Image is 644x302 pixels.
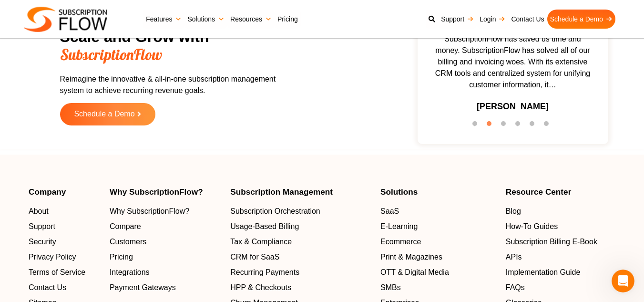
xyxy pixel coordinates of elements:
[230,236,371,248] a: Tax & Compliance
[110,267,150,278] span: Integrations
[29,282,100,293] a: Contact Us
[380,236,496,248] a: Ecommerce
[380,206,399,217] span: SaaS
[29,236,56,248] span: Security
[29,236,100,248] a: Security
[506,251,522,263] span: APIs
[380,221,418,232] span: E-Learning
[506,206,615,217] a: Blog
[60,73,298,96] p: Reimagine the innovative & all-in-one subscription management system to achieve recurring revenue...
[29,282,66,293] span: Contact Us
[506,267,581,278] span: Implementation Guide
[230,221,371,232] a: Usage-Based Billing
[380,251,496,263] a: Print & Magazines
[110,221,141,232] span: Compare
[230,251,279,263] span: CRM for SaaS
[380,221,496,232] a: E-Learning
[506,221,558,232] span: How-To Guides
[612,270,634,292] iframe: Intercom live chat
[508,10,547,29] a: Contact Us
[230,206,371,217] a: Subscription Orchestration
[230,282,291,293] span: HPP & Checkouts
[184,10,227,29] a: Solutions
[230,282,371,293] a: HPP & Checkouts
[380,251,442,263] span: Print & Magazines
[110,206,221,217] a: Why SubscriptionFlow?
[506,282,615,293] a: FAQs
[29,188,100,196] h4: Company
[29,221,55,232] span: Support
[380,206,496,217] a: SaaS
[487,121,496,131] button: 2 of 6
[110,282,221,293] a: Payment Gateways
[60,45,162,64] span: SubscriptionFlow
[530,121,539,131] button: 5 of 6
[380,236,421,248] span: Ecommerce
[110,267,221,278] a: Integrations
[110,221,221,232] a: Compare
[74,110,134,118] span: Schedule a Demo
[506,236,615,248] a: Subscription Billing E-Book
[477,10,508,29] a: Login
[29,221,100,232] a: Support
[29,206,100,217] a: About
[110,188,221,196] h4: Why SubscriptionFlow?
[227,10,275,29] a: Resources
[506,221,615,232] a: How-To Guides
[506,188,615,196] h4: Resource Center
[230,236,292,248] span: Tax & Compliance
[275,10,301,29] a: Pricing
[380,282,401,293] span: SMBs
[60,103,155,125] a: Schedule a Demo
[380,282,496,293] a: SMBs
[110,206,189,217] span: Why SubscriptionFlow?
[110,251,221,263] a: Pricing
[29,206,49,217] span: About
[380,188,496,196] h4: Solutions
[477,100,549,113] h3: [PERSON_NAME]
[230,206,320,217] span: Subscription Orchestration
[547,10,615,29] a: Schedule a Demo
[422,33,603,91] span: SubscriptionFlow has saved us time and money. SubscriptionFlow has solved all of our billing and ...
[506,251,615,263] a: APIs
[501,121,511,131] button: 3 of 6
[143,10,184,29] a: Features
[230,221,299,232] span: Usage-Based Billing
[230,267,371,278] a: Recurring Payments
[506,206,521,217] span: Blog
[380,267,449,278] span: OTT & Digital Media
[230,251,371,263] a: CRM for SaaS
[29,267,85,278] span: Terms of Service
[110,236,146,248] span: Customers
[506,236,597,248] span: Subscription Billing E-Book
[230,188,371,196] h4: Subscription Management
[110,282,176,293] span: Payment Gateways
[60,28,298,64] h2: Scale and Grow with
[110,236,221,248] a: Customers
[29,267,100,278] a: Terms of Service
[110,251,133,263] span: Pricing
[544,121,553,131] button: 6 of 6
[515,121,525,131] button: 4 of 6
[24,7,107,32] img: Subscriptionflow
[506,267,615,278] a: Implementation Guide
[29,251,76,263] span: Privacy Policy
[472,121,482,131] button: 1 of 6
[380,267,496,278] a: OTT & Digital Media
[230,267,299,278] span: Recurring Payments
[29,251,100,263] a: Privacy Policy
[506,282,525,293] span: FAQs
[438,10,477,29] a: Support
